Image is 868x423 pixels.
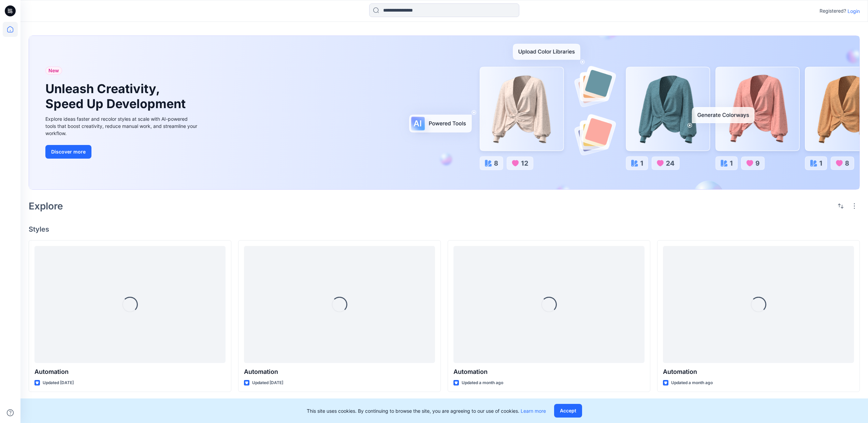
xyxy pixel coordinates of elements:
p: Automation [663,367,854,377]
p: Updated [DATE] [43,379,74,386]
p: Automation [34,367,226,377]
p: Registered? [820,7,846,15]
p: Updated a month ago [462,379,503,386]
p: Updated a month ago [671,379,713,386]
a: Learn more [521,408,546,414]
button: Accept [554,404,582,418]
a: Discover more [45,145,199,159]
h1: Unleash Creativity, Speed Up Development [45,82,189,111]
p: Automation [453,367,645,377]
button: Discover more [45,145,91,159]
p: Automation [244,367,435,377]
span: New [48,67,59,75]
p: Login [848,8,860,15]
p: Updated [DATE] [252,379,283,386]
p: This site uses cookies. By continuing to browse the site, you are agreeing to our use of cookies. [307,407,546,414]
h2: Explore [29,201,63,211]
h4: Styles [29,225,860,233]
div: Explore ideas faster and recolor styles at scale with AI-powered tools that boost creativity, red... [45,115,199,137]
